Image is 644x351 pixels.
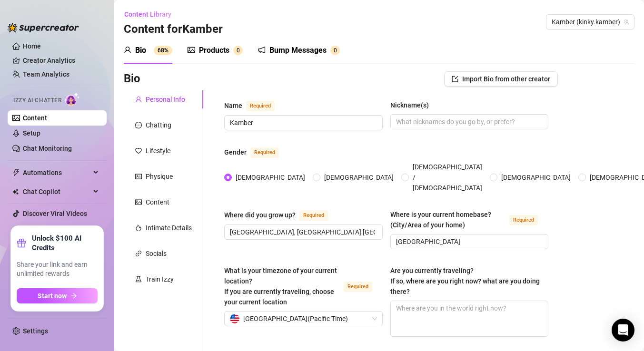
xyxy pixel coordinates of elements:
span: [DEMOGRAPHIC_DATA] [320,172,397,183]
a: Content [23,114,47,122]
input: Where is your current homebase? (City/Area of your home) [396,236,541,247]
sup: 68% [154,46,172,55]
span: [DEMOGRAPHIC_DATA] [232,172,309,183]
span: Are you currently traveling? If so, where are you right now? what are you doing there? [390,267,540,295]
span: picture [135,199,142,205]
div: Nickname(s) [390,100,429,110]
span: Chat Copilot [23,184,90,199]
div: Products [199,45,229,56]
button: Import Bio from other creator [444,71,558,87]
span: Izzy AI Chatter [13,96,61,105]
label: Where is your current homebase? (City/Area of your home) [390,209,549,230]
span: Kamber (kinky.kamber) [552,15,629,29]
span: What is your timezone of your current location? If you are currently traveling, choose your curre... [224,267,337,306]
div: Gender [224,147,247,157]
div: Train Izzy [146,274,174,284]
span: [DEMOGRAPHIC_DATA] / [DEMOGRAPHIC_DATA] [409,162,486,193]
span: Required [299,210,328,221]
span: gift [17,238,26,248]
h3: Bio [124,71,140,87]
div: Content [146,197,169,207]
sup: 0 [330,46,340,55]
span: user [124,46,131,54]
div: Socials [146,248,167,259]
span: user [135,96,142,103]
span: Content Library [124,10,171,18]
span: idcard [135,173,142,180]
label: Gender [224,146,289,158]
span: thunderbolt [12,169,20,176]
a: Home [23,42,41,50]
span: message [135,122,142,128]
span: Required [246,101,275,111]
a: Creator Analytics [23,53,99,68]
div: Bump Messages [269,45,327,56]
span: fire [135,224,142,231]
span: link [135,250,142,257]
a: Setup [23,129,40,137]
span: Share your link and earn unlimited rewards [17,260,98,279]
a: Settings [23,327,48,335]
div: Lifestyle [146,146,170,156]
img: us [230,314,239,323]
div: Bio [135,45,146,56]
div: Personal Info [146,94,185,105]
div: Intimate Details [146,223,192,233]
strong: Unlock $100 AI Credits [32,234,98,253]
span: experiment [135,276,142,283]
span: picture [188,46,195,54]
span: notification [258,46,266,54]
label: Nickname(s) [390,100,436,110]
input: Nickname(s) [396,117,541,127]
span: team [624,19,629,25]
button: Content Library [124,7,179,22]
span: Required [509,215,538,225]
span: arrow-right [70,292,77,299]
span: heart [135,147,142,154]
div: Name [224,100,242,111]
span: [DEMOGRAPHIC_DATA] [497,172,575,183]
label: Where did you grow up? [224,209,338,221]
div: Where did you grow up? [224,210,296,220]
span: Automations [23,165,90,180]
span: import [452,76,458,82]
img: AI Chatter [65,92,80,106]
span: Import Bio from other creator [462,75,550,83]
span: Start now [38,292,67,300]
div: Open Intercom Messenger [612,319,634,341]
a: Discover Viral Videos [23,210,87,217]
a: Team Analytics [23,70,69,78]
a: Chat Monitoring [23,145,72,152]
div: Chatting [146,120,171,130]
div: Physique [146,171,173,182]
input: Name [230,117,375,128]
input: Where did you grow up? [230,227,375,237]
img: Chat Copilot [12,188,19,195]
span: Required [344,282,372,292]
span: [GEOGRAPHIC_DATA] ( Pacific Time ) [243,312,348,326]
img: logo-BBDzfeDw.svg [8,23,79,32]
h3: Content for Kamber [124,22,223,37]
span: Required [250,147,279,158]
label: Name [224,100,285,111]
sup: 0 [233,46,243,55]
button: Start nowarrow-right [17,288,98,303]
div: Where is your current homebase? (City/Area of your home) [390,209,506,230]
